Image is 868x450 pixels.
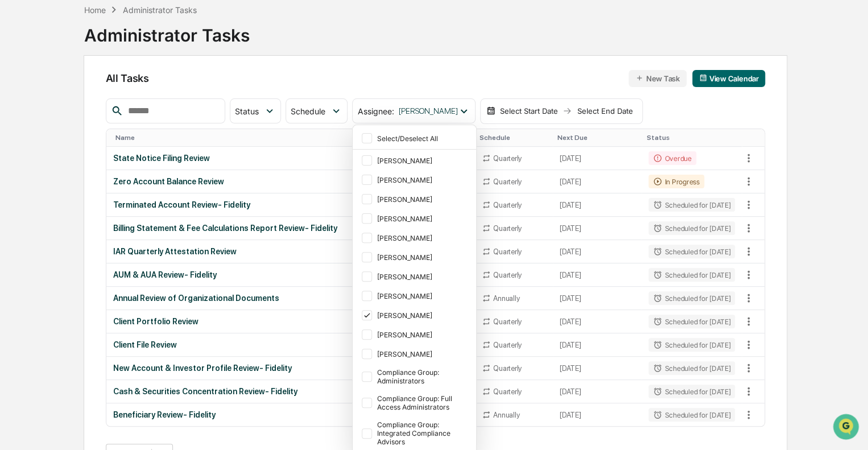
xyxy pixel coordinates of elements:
[377,214,469,223] div: [PERSON_NAME]
[742,134,764,142] div: Toggle SortBy
[377,331,469,339] div: [PERSON_NAME]
[486,106,495,115] img: calendar
[648,268,735,282] div: Scheduled for [DATE]
[493,317,522,326] div: Quarterly
[377,311,469,320] div: [PERSON_NAME]
[493,177,522,186] div: Quarterly
[648,338,735,352] div: Scheduled for [DATE]
[493,271,522,279] div: Quarterly
[235,106,259,116] span: Status
[646,134,737,142] div: Toggle SortBy
[498,106,560,115] div: Select Start Date
[398,106,457,115] span: [PERSON_NAME]
[113,193,138,201] span: Pylon
[553,240,642,263] td: [DATE]
[82,145,92,154] div: 🗄️
[94,143,141,155] span: Attestations
[377,292,469,300] div: [PERSON_NAME]
[648,245,735,258] div: Scheduled for [DATE]
[106,72,149,84] span: All Tasks
[493,387,522,396] div: Quarterly
[377,394,469,411] div: Compliance Group: Full Access Administrators
[377,253,469,262] div: [PERSON_NAME]
[377,273,469,281] div: [PERSON_NAME]
[11,24,207,42] p: How can we help?
[563,106,572,115] img: arrow right
[113,364,388,373] div: New Account & Investor Profile Review- Fidelity
[377,234,469,242] div: [PERSON_NAME]
[553,170,642,193] td: [DATE]
[692,70,766,87] button: View Calendar
[648,315,735,328] div: Scheduled for [DATE]
[493,154,522,163] div: Quarterly
[357,106,394,116] span: Assignee :
[493,294,519,303] div: Annually
[113,247,388,256] div: IAR Quarterly Attestation Review
[11,166,20,175] div: 🔎
[553,287,642,310] td: [DATE]
[553,193,642,217] td: [DATE]
[113,340,388,349] div: Client File Review
[23,165,72,176] span: Data Lookup
[80,192,138,201] a: Powered byPylon
[193,90,207,104] button: Start new chat
[11,87,32,108] img: 1746055101610-c473b297-6a78-478c-a979-82029cc54cd1
[291,106,325,116] span: Schedule
[553,380,642,403] td: [DATE]
[553,147,642,170] td: [DATE]
[377,156,469,165] div: [PERSON_NAME]
[832,412,862,443] iframe: Open customer support
[553,403,642,426] td: [DATE]
[648,291,735,305] div: Scheduled for [DATE]
[84,16,249,46] div: Administrator Tasks
[699,74,707,82] img: calendar
[113,317,388,326] div: Client Portfolio Review
[113,387,388,396] div: Cash & Securities Concentration Review- Fidelity
[648,408,735,422] div: Scheduled for [DATE]
[648,151,696,165] div: Overdue
[553,263,642,287] td: [DATE]
[113,177,388,186] div: Zero Account Balance Review
[648,198,735,212] div: Scheduled for [DATE]
[493,201,522,209] div: Quarterly
[493,364,522,373] div: Quarterly
[84,5,105,15] div: Home
[493,224,522,233] div: Quarterly
[648,175,704,188] div: In Progress
[553,217,642,240] td: [DATE]
[557,134,637,142] div: Toggle SortBy
[23,143,73,155] span: Preclearance
[115,134,391,142] div: Toggle SortBy
[113,410,388,419] div: Beneficiary Review- Fidelity
[493,247,522,256] div: Quarterly
[7,139,78,159] a: 🖐️Preclearance
[78,139,146,159] a: 🗄️Attestations
[493,341,522,349] div: Quarterly
[113,270,388,279] div: AUM & AUA Review- Fidelity
[377,420,469,446] div: Compliance Group: Integrated Compliance Advisors
[648,221,735,235] div: Scheduled for [DATE]
[553,357,642,380] td: [DATE]
[11,145,20,154] div: 🖐️
[377,195,469,204] div: [PERSON_NAME]
[377,350,469,358] div: [PERSON_NAME]
[377,134,469,143] div: Select/Deselect All
[377,368,469,385] div: Compliance Group: Administrators
[648,385,735,398] div: Scheduled for [DATE]
[39,87,187,98] div: Start new chat
[629,70,686,87] button: New Task
[113,294,388,303] div: Annual Review of Organizational Documents
[574,106,636,115] div: Select End Date
[7,160,76,181] a: 🔎Data Lookup
[39,98,144,108] div: We're available if you need us!
[113,200,388,209] div: Terminated Account Review- Fidelity
[648,361,735,375] div: Scheduled for [DATE]
[553,333,642,357] td: [DATE]
[113,224,388,233] div: Billing Statement & Fee Calculations Report Review- Fidelity
[377,176,469,184] div: [PERSON_NAME]
[123,5,197,15] div: Administrator Tasks
[553,310,642,333] td: [DATE]
[493,411,519,419] div: Annually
